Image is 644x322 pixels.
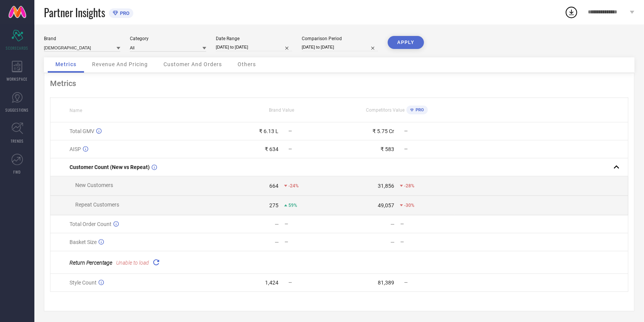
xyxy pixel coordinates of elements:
span: Total GMV [70,128,94,134]
div: — [275,221,279,227]
span: Others [238,61,256,67]
span: 59% [288,203,297,208]
div: 275 [269,202,278,208]
span: -28% [404,183,414,189]
span: Return Percentage [70,260,112,266]
span: — [404,280,408,285]
span: Basket Size [70,239,97,245]
div: Open download list [565,5,578,19]
span: Name [70,108,82,113]
span: — [288,146,292,152]
button: APPLY [388,36,424,49]
div: ₹ 583 [380,146,394,152]
span: PRO [414,107,424,112]
div: Metrics [50,79,628,88]
div: — [275,239,279,245]
span: Style Count [70,280,97,286]
div: 31,856 [378,183,394,189]
div: 81,389 [378,280,394,286]
span: Repeat Customers [75,202,119,208]
span: Unable to load [116,260,149,266]
div: — [390,239,395,245]
span: AISP [70,146,81,152]
span: PRO [118,10,129,16]
span: — [404,146,408,152]
div: ₹ 6.13 L [259,128,278,134]
div: Brand [44,36,120,41]
span: FWD [14,169,21,175]
input: Select comparison period [302,43,378,51]
span: WORKSPACE [7,76,28,82]
span: Competitors Value [366,107,405,113]
div: ₹ 634 [265,146,278,152]
div: Date Range [216,36,292,41]
div: — [400,221,455,227]
span: Partner Insights [44,5,105,20]
div: — [390,221,395,227]
span: Metrics [55,61,76,67]
span: SUGGESTIONS [6,107,29,113]
div: — [285,221,339,227]
span: -24% [288,183,299,189]
span: — [288,128,292,134]
span: Revenue And Pricing [92,61,148,67]
div: 49,057 [378,202,394,208]
span: -30% [404,203,414,208]
span: — [288,280,292,285]
span: Brand Value [269,107,294,113]
span: Customer Count (New vs Repeat) [70,164,150,170]
span: — [404,128,408,134]
span: Customer And Orders [163,61,222,67]
span: Total Order Count [70,221,112,227]
div: ₹ 5.75 Cr [372,128,394,134]
div: — [285,239,339,245]
input: Select date range [216,43,292,51]
span: TRENDS [11,138,24,144]
div: Category [130,36,206,41]
div: Reload "Return Percentage " [151,257,162,268]
span: SCORECARDS [6,45,29,51]
div: — [400,239,455,245]
div: 1,424 [265,280,278,286]
div: Comparison Period [302,36,378,41]
span: New Customers [75,182,113,188]
div: 664 [269,183,278,189]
